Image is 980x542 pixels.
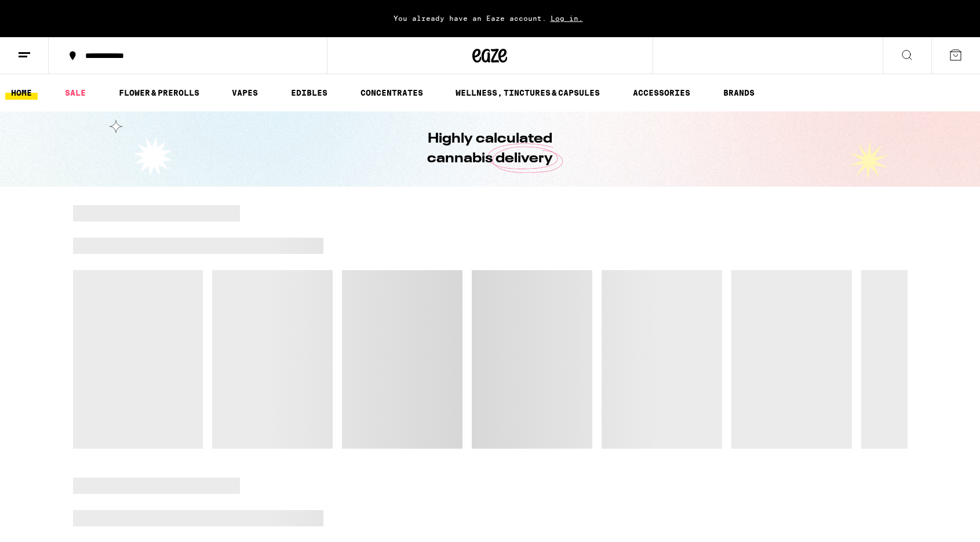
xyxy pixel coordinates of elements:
span: Log in. [547,14,587,22]
span: You already have an Eaze account. [394,14,547,22]
a: BRANDS [717,86,760,100]
a: CONCENTRATES [355,86,429,100]
a: ACCESSORIES [627,86,696,100]
a: HOME [5,86,38,100]
a: EDIBLES [285,86,333,100]
a: VAPES [226,86,264,100]
a: FLOWER & PREROLLS [113,86,205,100]
a: WELLNESS, TINCTURES & CAPSULES [450,86,606,100]
h1: Highly calculated cannabis delivery [395,129,586,169]
a: SALE [59,86,92,100]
